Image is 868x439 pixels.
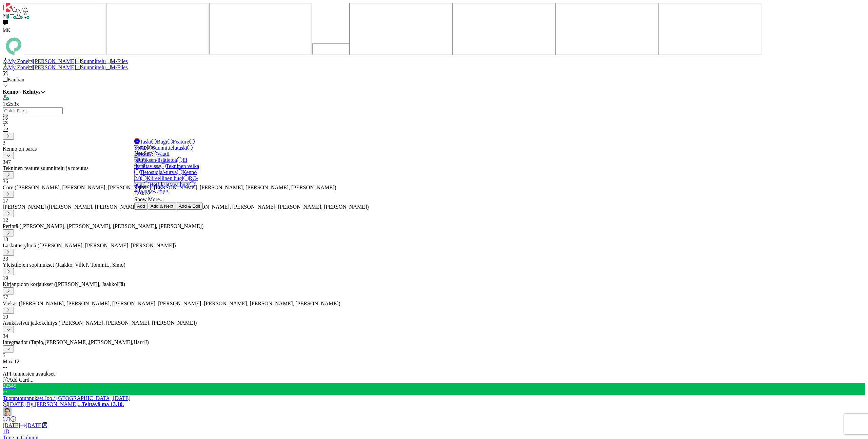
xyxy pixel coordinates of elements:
[146,145,187,151] a: Suunnittelutaski
[176,203,203,210] button: Add & Edit
[3,383,865,389] div: 22545
[3,422,20,428] span: [DATE]
[3,140,5,146] span: 3
[3,320,197,326] span: Asukassivut jatkokehitys (Rasmus, TommiH, Bella)
[144,182,190,187] a: Hotfiksattava bugi
[160,163,199,169] a: Tekninen velka
[134,203,148,210] button: Add
[106,58,128,64] a: M-Files
[81,64,106,70] span: Suunnittelu
[349,3,452,55] iframe: UserGuiding Knowledge Base
[157,139,167,145] span: Bugi
[3,223,203,229] span: Perintä (Jaakko, PetriH, MikkoV, Pasi)
[3,339,149,345] span: Integraatiot (Tapio,Santeri,Marko,HarriJ)
[3,204,369,210] span: Halti (Sebastian, VilleH, Riikka, Antti, MikkoV, PetriH, PetriM)
[81,58,106,64] span: Suunnittelu
[3,407,865,422] div: TT
[3,58,28,64] a: My Zone
[3,333,8,339] span: 34
[3,395,865,401] div: Tuotantotunnukset Joo / [GEOGRAPHIC_DATA] [DATE]
[134,175,198,187] a: RC-bugi
[3,407,12,416] img: TT
[452,3,555,55] iframe: UserGuiding Product Updates
[141,175,183,181] a: Kiireellinen bugi
[134,157,187,169] a: Ei testattavissa
[134,169,197,181] a: Kenno 2.0
[26,422,43,428] span: [DATE]
[106,64,128,70] a: M-Files
[3,371,55,377] span: API-tunnusten avaukset
[8,401,82,407] span: [DATE] By [PERSON_NAME]...
[76,64,106,70] a: Suunnittelu
[134,139,195,151] a: Spike
[3,185,336,190] span: Core (Pasi, Jussi, JaakkoHä, Jyri, Leo, MikkoK, Väinö)
[134,182,195,193] a: Infra/ops
[111,58,128,64] span: M-Files
[140,169,177,175] span: Tietosuoja/-turva
[3,159,11,165] span: 347
[3,178,8,184] span: 36
[111,64,128,70] span: M-Files
[134,188,154,193] span: Infra/ops
[555,3,658,55] iframe: UserGuiding AI Assistant Launcher
[82,401,124,407] b: Tehtävä ma 13.10.
[33,58,76,64] span: [PERSON_NAME]
[3,89,40,95] b: Kenno - Kehitys
[3,198,8,204] span: 17
[134,196,164,202] a: Show More...
[3,314,8,320] span: 10
[3,359,865,365] div: Max 12
[134,151,177,163] a: Vaatii päätöksen/lisätietoa
[173,139,189,145] span: Feature
[8,416,11,422] span: 1
[7,77,24,82] span: Kanban
[3,165,88,171] span: Tekninen feature suunnittelu ja toteutus
[154,188,169,193] a: Epic
[167,139,189,145] a: Feature
[3,383,865,395] div: 22545
[8,64,28,70] span: My Zone
[28,58,76,64] a: [PERSON_NAME]
[159,188,169,193] span: Epic
[3,428,865,435] div: 1D
[148,203,176,210] button: Add & Next
[14,101,19,107] span: 3x
[33,64,76,70] span: [PERSON_NAME]
[3,294,8,300] span: 57
[3,35,24,57] img: avatar
[134,139,151,145] a: Taski
[3,146,37,152] span: Kenno on paras
[3,262,125,268] span: Yleistilojen sopimukset (Jaakko, VilleP, TommiL, Simo)
[140,139,151,145] span: Taski
[146,175,183,181] span: Kiireellinen bugi
[3,236,8,242] span: 18
[8,58,28,64] span: My Zone
[3,64,28,70] a: My Zone
[28,64,76,70] a: [PERSON_NAME]
[134,169,177,175] a: Tietosuoja/-turva
[3,101,8,107] span: 1x
[3,275,8,281] span: 19
[166,163,199,169] span: Tekninen velka
[134,145,193,157] a: Ehostus
[3,217,8,223] span: 12
[152,145,187,151] span: Suunnittelutaski
[3,352,5,358] span: 5
[3,256,8,262] span: 33
[134,145,146,151] span: Spike
[151,139,167,145] a: Bugi
[3,281,125,287] span: Kirjanpidon korjaukset (Jussi, JaakkoHä)
[134,151,152,157] span: Ehostus
[3,107,63,114] input: Quick Filter...
[8,377,34,383] span: Add Card...
[658,3,762,55] iframe: UserGuiding AI Assistant
[3,243,176,248] span: Laskutusryhmä (Antti, Harri, Keijo)
[76,58,106,64] a: Suunnittelu
[3,383,865,401] div: 22545Tuotantotunnukset Joo / [GEOGRAPHIC_DATA] [DATE]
